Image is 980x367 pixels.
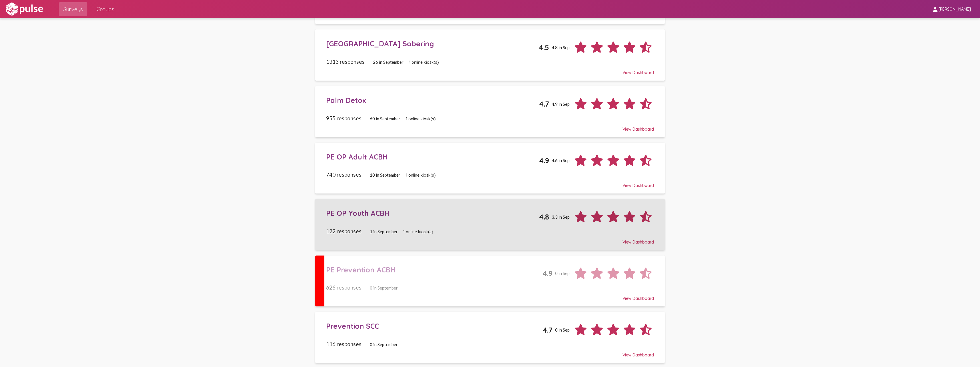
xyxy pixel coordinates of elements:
span: 1313 responses [326,58,365,65]
span: 4.6 in Sep [552,158,570,163]
img: white-logo.svg [5,2,44,16]
button: [PERSON_NAME] [927,4,975,14]
span: 116 responses [326,341,362,347]
span: 626 responses [326,284,362,291]
span: 4.8 in Sep [552,45,570,50]
div: View Dashboard [326,291,654,301]
span: 1 in September [370,229,398,234]
span: 0 in Sep [555,327,570,332]
span: 122 responses [326,228,362,234]
span: 4.7 [539,99,549,108]
div: Prevention SCC [326,322,543,330]
span: 4.9 [539,156,549,165]
a: PE Prevention ACBH4.90 in Sep626 responses0 in SeptemberView Dashboard [315,256,665,307]
span: 1 online kiosk(s) [406,173,436,178]
div: [GEOGRAPHIC_DATA] Sobering [326,39,539,48]
div: View Dashboard [326,121,654,132]
a: PE OP Adult ACBH4.94.6 in Sep740 responses10 in September1 online kiosk(s)View Dashboard [315,143,665,194]
div: View Dashboard [326,65,654,75]
div: View Dashboard [326,234,654,245]
a: [GEOGRAPHIC_DATA] Sobering4.54.8 in Sep1313 responses26 in September1 online kiosk(s)View Dashboard [315,29,665,81]
span: 4.9 [543,269,553,278]
span: 740 responses [326,171,362,178]
span: 26 in September [373,59,403,65]
span: Groups [97,4,114,14]
a: Palm Detox4.74.9 in Sep955 responses60 in September1 online kiosk(s)View Dashboard [315,86,665,137]
span: 1 online kiosk(s) [409,60,439,65]
span: 0 in September [370,342,398,347]
span: 0 in Sep [555,271,570,276]
a: Surveys [59,2,87,16]
div: View Dashboard [326,178,654,188]
div: PE OP Youth ACBH [326,209,539,218]
span: 955 responses [326,115,362,121]
a: Groups [92,2,119,16]
span: 60 in September [370,116,400,121]
a: PE OP Youth ACBH4.83.3 in Sep122 responses1 in September1 online kiosk(s)View Dashboard [315,199,665,250]
div: View Dashboard [326,347,654,358]
span: 4.9 in Sep [552,101,570,107]
span: 10 in September [370,172,400,177]
span: 3.3 in Sep [552,214,570,220]
span: 4.5 [539,43,549,52]
span: Surveys [63,4,83,14]
a: Prevention SCC4.70 in Sep116 responses0 in SeptemberView Dashboard [315,312,665,363]
div: PE OP Adult ACBH [326,152,539,161]
div: Palm Detox [326,96,539,105]
span: 1 online kiosk(s) [406,116,436,121]
mat-icon: person [932,6,939,13]
span: 0 in September [370,285,398,290]
span: 1 online kiosk(s) [403,229,433,234]
span: [PERSON_NAME] [939,7,971,12]
span: 4.8 [539,212,549,221]
span: 4.7 [543,326,553,334]
div: PE Prevention ACBH [326,265,543,274]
